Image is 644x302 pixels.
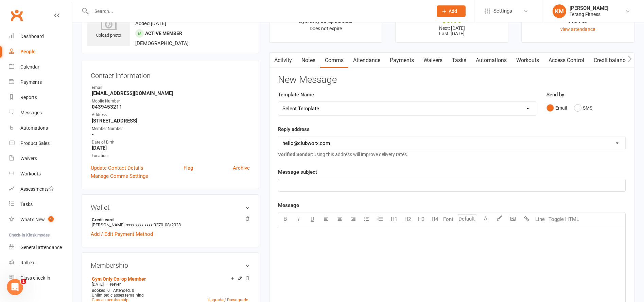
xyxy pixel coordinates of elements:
div: Product Sales [20,140,50,146]
span: Active member [145,31,182,36]
a: Clubworx [8,7,25,24]
span: Using this address will improve delivery rates. [278,152,408,157]
label: Reply address [278,125,310,133]
div: Mobile Number [92,98,250,105]
a: Payments [385,53,419,68]
label: Message [278,201,299,209]
div: What's New [20,217,45,222]
a: Waivers [9,151,72,166]
span: U [311,216,314,222]
strong: Verified Sender: [278,152,313,157]
div: Class check-in [20,275,50,281]
h3: Wallet [91,204,250,211]
label: Message subject [278,168,317,176]
div: upload photo [87,17,130,39]
a: Automations [9,120,72,136]
div: Email [92,84,250,91]
label: Template Name [278,91,314,99]
div: Terang Fitness [570,11,608,17]
a: Waivers [419,53,447,68]
a: Attendance [348,53,385,68]
button: A [479,212,492,226]
span: 1 [48,216,54,222]
a: Tasks [447,53,471,68]
a: General attendance kiosk mode [9,240,72,255]
button: Line [533,212,547,226]
span: 1 [21,279,26,284]
button: U [306,212,319,226]
div: Member Number [92,126,250,132]
strong: Credit card [92,217,246,222]
div: Dashboard [20,34,44,39]
input: Search... [89,6,428,16]
a: Workouts [9,166,72,182]
a: Class kiosk mode [9,270,72,286]
a: Payments [9,75,72,90]
a: Automations [471,53,511,68]
div: [PERSON_NAME] [570,5,608,11]
a: Add / Edit Payment Method [91,230,153,238]
h3: Contact information [91,69,250,79]
button: H1 [387,212,401,226]
h3: Membership [91,262,250,269]
div: Tasks [20,202,33,207]
a: Comms [320,53,348,68]
div: Never [528,17,628,24]
a: Roll call [9,255,72,270]
p: Next: [DATE] Last: [DATE] [402,25,502,36]
a: What's New1 [9,212,72,227]
button: H2 [401,212,414,226]
strong: [EMAIL_ADDRESS][DOMAIN_NAME] [92,90,250,96]
div: Automations [20,125,48,131]
time: Added [DATE] [135,20,166,26]
strong: [STREET_ADDRESS] [92,118,250,124]
span: [DEMOGRAPHIC_DATA] [135,40,189,46]
div: Workouts [20,171,41,176]
span: Never [110,282,121,287]
div: $0.00 [402,17,502,24]
a: Update Contact Details [91,164,143,172]
a: Gym Only Co-op Member [92,276,146,282]
a: Activity [269,53,297,68]
a: Messages [9,105,72,120]
strong: [DATE] [92,145,250,151]
a: Tasks [9,197,72,212]
h3: New Message [278,75,626,85]
div: KM [553,4,566,18]
strong: - [92,131,250,137]
strong: 0439453211 [92,104,250,110]
span: Add [449,8,457,14]
a: Reports [9,90,72,105]
button: SMS [574,101,592,114]
a: Archive [233,164,250,172]
div: Assessments [20,186,54,192]
a: People [9,44,72,59]
div: Reports [20,95,37,100]
div: People [20,49,36,54]
button: Add [437,5,466,17]
a: Credit balance [589,53,633,68]
a: Access Control [544,53,589,68]
span: [DATE] [92,282,104,287]
li: [PERSON_NAME] [91,216,250,228]
a: Notes [297,53,320,68]
div: General attendance [20,245,62,250]
div: Roll call [20,260,36,265]
span: Does not expire [310,26,342,31]
a: Manage Comms Settings [91,172,148,180]
div: Messages [20,110,42,115]
button: Toggle HTML [547,212,581,226]
a: Assessments [9,182,72,197]
span: Booked: 0 [92,288,110,293]
a: Product Sales [9,136,72,151]
span: xxxx xxxx xxxx 9270 [126,222,163,227]
div: Date of Birth [92,139,250,146]
div: — [90,282,250,287]
iframe: Intercom live chat [7,279,23,295]
button: H4 [428,212,441,226]
a: Calendar [9,59,72,75]
button: H3 [414,212,428,226]
div: Location [92,153,250,159]
span: 08/2028 [165,222,181,227]
span: Unlimited classes remaining [92,293,144,298]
